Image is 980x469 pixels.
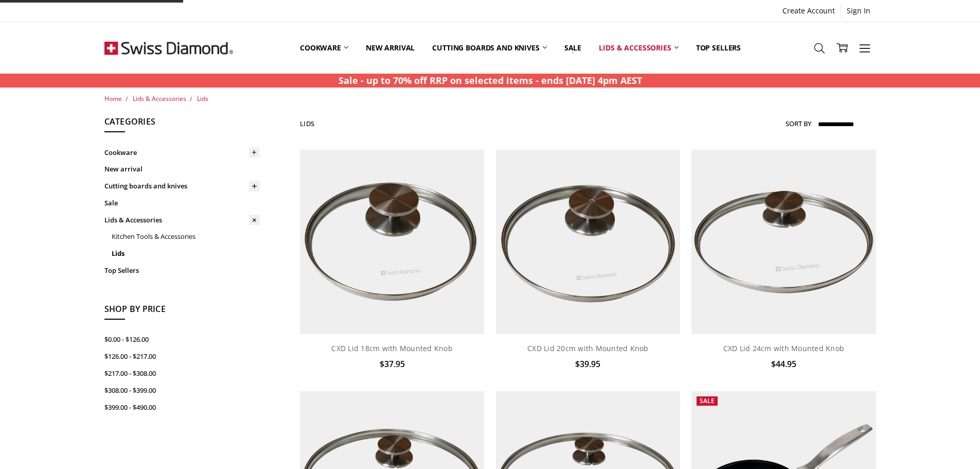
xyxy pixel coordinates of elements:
[556,25,590,71] a: Sale
[691,150,876,334] img: CXD Lid 24cm with Mounted Knob
[380,358,405,370] span: $37.95
[104,178,260,195] a: Cutting boards and knives
[133,94,186,103] a: Lids & Accessories
[777,4,841,18] a: Create Account
[112,228,260,245] a: Kitchen Tools & Accessories
[104,161,260,178] a: New arrival
[590,25,687,71] a: Lids & Accessories
[575,358,600,370] span: $39.95
[771,358,796,370] span: $44.95
[300,150,484,334] img: CXD Lid 18cm with Mounted Knob
[112,245,260,262] a: Lids
[527,343,649,353] a: CXD Lid 20cm with Mounted Knob
[496,150,680,334] img: CXD Lid 20cm with Mounted Knob
[300,119,314,128] h1: Lids
[786,115,811,132] label: Sort By
[104,212,260,229] a: Lids & Accessories
[104,348,260,365] a: $126.00 - $217.00
[104,22,233,74] img: Free Shipping On Every Order
[104,262,260,279] a: Top Sellers
[338,74,642,86] strong: Sale - up to 70% off RRP on selected items - ends [DATE] 4pm AEST
[104,115,260,133] h5: Categories
[723,343,845,353] a: CXD Lid 24cm with Mounted Knob
[104,94,122,103] a: Home
[104,365,260,382] a: $217.00 - $308.00
[687,25,750,71] a: Top Sellers
[104,382,260,399] a: $308.00 - $399.00
[197,94,208,103] a: Lids
[104,331,260,348] a: $0.00 - $126.00
[357,25,423,71] a: New arrival
[291,25,357,71] a: Cookware
[104,144,260,161] a: Cookware
[104,399,260,416] a: $399.00 - $490.00
[423,25,556,71] a: Cutting boards and knives
[331,343,453,353] a: CXD Lid 18cm with Mounted Knob
[700,396,715,405] span: Sale
[104,303,260,320] h5: Shop By Price
[104,195,260,212] a: Sale
[841,4,876,18] a: Sign In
